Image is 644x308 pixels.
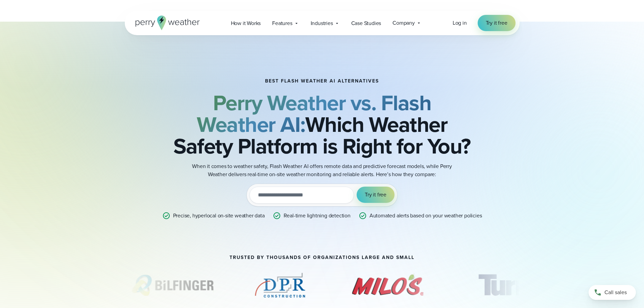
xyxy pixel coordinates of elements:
[265,78,379,84] h1: BEST FLASH WEATHER AI ALTERNATIVES
[340,268,436,302] div: 3 of 14
[230,255,414,260] h2: Trusted by thousands of organizations large and small
[453,19,467,27] a: Log in
[604,288,627,297] span: Call sales
[253,268,307,302] div: 2 of 14
[159,92,486,157] h2: Which Weather Safety Platform is Right for You?
[365,191,386,199] span: Try it free
[468,268,564,302] img: Turner-Construction_1.svg
[369,212,482,220] p: Automated alerts based on your weather policies
[311,19,333,27] span: Industries
[486,19,507,27] span: Try it free
[187,162,457,179] p: When it comes to weather safety, Flash Weather AI offers remote data and predictive forecast mode...
[284,212,351,220] p: Real-time lightning detection
[173,212,265,220] p: Precise, hyperlocal on-site weather data
[125,268,221,302] div: 1 of 14
[589,285,636,300] a: Call sales
[197,87,431,140] b: Perry Weather vs. Flash Weather AI:
[478,15,516,31] a: Try it free
[272,19,292,27] span: Features
[345,16,387,30] a: Case Studies
[125,268,221,302] img: Bilfinger.svg
[225,16,267,30] a: How it Works
[468,268,564,302] div: 4 of 14
[125,268,520,306] div: slideshow
[340,268,436,302] img: Milos.svg
[253,268,307,302] img: DPR-Construction.svg
[357,187,395,203] button: Try it free
[231,19,261,27] span: How it Works
[351,19,381,27] span: Case Studies
[392,19,415,27] span: Company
